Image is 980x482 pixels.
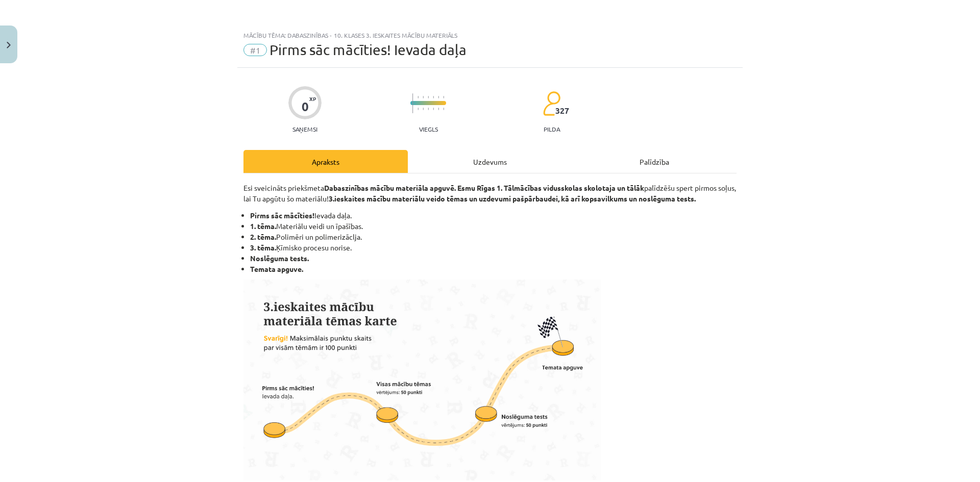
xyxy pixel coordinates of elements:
[555,106,569,115] span: 327
[269,41,467,58] span: Pirms sāc mācīties! Ievada daļa
[250,253,309,263] strong: Noslēguma tests.
[443,96,444,98] img: icon-short-line-57e1e144782c952c97e751825c79c345078a6d821885a25fce030b3d8c18986b.svg
[243,32,737,39] div: Mācību tēma: Dabaszinības - 10. klases 3. ieskaites mācību materiāls
[438,96,439,98] img: icon-short-line-57e1e144782c952c97e751825c79c345078a6d821885a25fce030b3d8c18986b.svg
[243,183,737,204] p: Esi sveicināts priekšmeta palīdzēšu spert pirmos soļus, lai Tu apgūtu šo materiālu!
[243,44,267,56] span: #1
[250,211,314,220] b: Pirms sāc mācīties!
[288,125,322,133] p: Saņemsi
[243,150,408,173] div: Apraksts
[428,96,429,98] img: icon-short-line-57e1e144782c952c97e751825c79c345078a6d821885a25fce030b3d8c18986b.svg
[302,99,309,114] div: 0
[250,242,737,253] li: Ķīmisko procesu norise.
[418,96,419,98] img: icon-short-line-57e1e144782c952c97e751825c79c345078a6d821885a25fce030b3d8c18986b.svg
[433,108,434,110] img: icon-short-line-57e1e144782c952c97e751825c79c345078a6d821885a25fce030b3d8c18986b.svg
[544,125,560,133] p: pilda
[250,264,303,273] strong: Temata apguve.
[443,108,444,110] img: icon-short-line-57e1e144782c952c97e751825c79c345078a6d821885a25fce030b3d8c18986b.svg
[250,221,737,232] li: Materiālu veidi un īpašības.
[324,183,644,192] strong: Dabaszinības mācību materiāla apguvē. Esmu Rīgas 1. Tālmācības vidusskolas skolotaja un tālāk
[433,96,434,98] img: icon-short-line-57e1e144782c952c97e751825c79c345078a6d821885a25fce030b3d8c18986b.svg
[250,210,737,221] li: Ievada daļa.
[309,96,316,102] span: XP
[7,42,11,48] img: icon-close-lesson-0947bae3869378f0d4975bcd49f059093ad1ed9edebbc8119c70593378902aed.svg
[418,108,419,110] img: icon-short-line-57e1e144782c952c97e751825c79c345078a6d821885a25fce030b3d8c18986b.svg
[419,125,438,133] p: Viegls
[423,96,424,98] img: icon-short-line-57e1e144782c952c97e751825c79c345078a6d821885a25fce030b3d8c18986b.svg
[329,194,696,203] strong: 3.ieskaites mācību materiālu veido tēmas un uzdevumi pašpārbaudei, kā arī kopsavilkums un noslēgu...
[428,108,429,110] img: icon-short-line-57e1e144782c952c97e751825c79c345078a6d821885a25fce030b3d8c18986b.svg
[408,150,572,173] div: Uzdevums
[412,93,413,113] img: icon-long-line-d9ea69661e0d244f92f715978eff75569469978d946b2353a9bb055b3ed8787d.svg
[572,150,737,173] div: Palīdzība
[438,108,439,110] img: icon-short-line-57e1e144782c952c97e751825c79c345078a6d821885a25fce030b3d8c18986b.svg
[250,243,276,252] strong: 3. tēma.
[543,91,560,116] img: students-c634bb4e5e11cddfef0936a35e636f08e4e9abd3cc4e673bd6f9a4125e45ecb1.svg
[250,221,276,231] strong: 1. tēma.
[423,108,424,110] img: icon-short-line-57e1e144782c952c97e751825c79c345078a6d821885a25fce030b3d8c18986b.svg
[250,232,737,242] li: Polimēri un polimerizāclja.
[250,232,276,241] strong: 2. tēma.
